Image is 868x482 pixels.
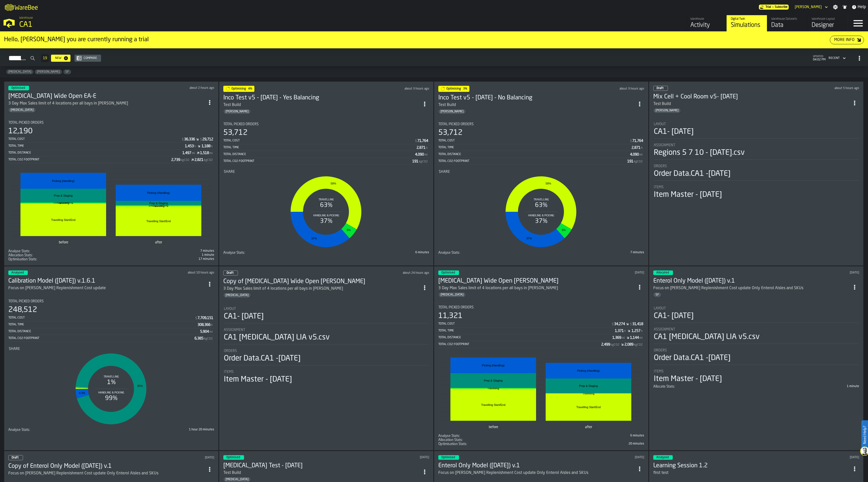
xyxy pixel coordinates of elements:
div: Title [224,328,429,332]
span: SF [63,70,71,74]
div: Title [654,306,859,310]
h3: [MEDICAL_DATA] Wide Open EA-E [8,92,205,100]
div: Title [654,143,859,147]
div: Stat Value [202,144,210,148]
div: Stat Value [198,316,213,320]
div: Title [223,251,325,255]
div: Title [9,347,214,351]
div: Stat Value [185,144,194,148]
div: Total Distance [438,153,630,156]
span: kgCO2 [204,337,213,341]
div: CA1 [MEDICAL_DATA] LIA v5.csv [654,332,760,342]
div: 7 minutes [112,249,214,253]
span: h [426,146,428,150]
div: Stat Value [200,151,209,155]
div: Title [224,307,429,311]
div: Test Build [223,102,420,108]
span: Items [654,185,664,189]
div: 3 Day Max Sales limit of 4 locations per all bays in [PERSON_NAME] [8,100,128,107]
div: Stat Value [624,343,633,347]
div: ItemListCard-DashboardItemContainer [219,81,433,266]
div: Focus on [PERSON_NAME] Replenishment Cost update Only Enterol Aisles and SKUs [653,285,803,291]
a: link-to-/wh/i/76e2a128-1b54-4d66-80d4-05ae4c277723/designer [807,15,848,31]
div: Updated: 10/1/2025, 5:59:12 AM Created: 9/30/2025, 10:12:45 AM [122,271,214,275]
div: CA1 [MEDICAL_DATA] LIA v5.csv [224,333,330,342]
div: ItemListCard-DashboardItemContainer [219,266,433,450]
div: stat-Optimisation Stats: [8,257,214,261]
button: button-Compare [75,55,101,62]
div: Updated: 10/1/2025, 1:19:11 PM Created: 10/1/2025, 11:13:41 AM [342,87,429,91]
div: Test Build [653,101,850,107]
span: Assignment [654,327,675,331]
span: h [641,146,643,150]
div: Inco Test v5 - 10.01.25 - No Balancing [438,94,635,102]
div: Focus on [PERSON_NAME] Replenishment Cost update [8,285,106,291]
div: Compare [82,56,99,60]
div: Test Build [438,102,635,108]
div: Order Data.CA1 -[DATE] [654,169,731,178]
div: stat-Analyse Stats: [438,251,644,255]
div: status-3 2 [438,270,459,275]
div: ItemListCard-DashboardItemContainer [434,266,648,450]
div: Test Build [653,101,671,107]
div: Total Cost [438,139,630,142]
div: Total Cost [438,322,611,326]
span: Gregg [439,110,466,113]
div: Total Cost [8,316,195,320]
div: Updated: 10/1/2025, 1:58:56 PM Created: 10/1/2025, 9:07:41 AM [122,86,214,90]
div: 248,512 [8,305,37,315]
div: Title [8,253,110,257]
div: Total Cost [8,137,181,141]
div: Stat Value [630,153,639,157]
span: Gregg [35,70,62,74]
div: Title [8,121,214,125]
div: Warehouse Layout [812,17,844,21]
span: SF [654,293,661,297]
section: card-SimulationDashboardCard-draft [223,302,429,385]
label: button-toggle-Settings [831,5,840,10]
div: Stat Value [632,329,640,333]
div: Title [438,251,540,255]
div: Title [8,249,110,253]
div: DropdownMenuValue-4 [829,56,840,60]
div: Stat Value [612,336,621,340]
span: Layout [654,306,666,310]
div: stat-Share [224,170,429,250]
div: Digital Twin [731,17,763,21]
div: Stat Value [198,323,210,327]
div: stat-Share [9,347,214,427]
div: stat- [9,168,214,248]
div: stat-Allocation Stats: [8,253,214,257]
div: Stat Value [632,322,643,326]
div: status-3 2 [8,270,28,275]
span: kgCO2 [611,343,619,347]
div: Calibration Model (Aug/25) v.1.6.1 [8,277,205,285]
span: h [624,329,626,333]
div: Total Time [8,144,185,148]
div: Stat Value [184,137,195,141]
div: 11,321 [438,311,463,321]
span: Total Picked Orders [438,305,474,309]
button: button-More Info [830,36,864,44]
span: Subscribe [775,5,788,9]
div: 3 Day Max Sales limit of 4 locations per all bays in [PERSON_NAME] [438,285,558,291]
div: Stat Value [412,159,418,163]
h3: Mix Cell + Cool Room v5- [DATE] [653,93,850,101]
div: Focus on EA-EC Replenishment Cost update Only Enterol Aisles and SKUs [653,285,850,291]
div: stat-Share [439,170,644,250]
span: Share [224,170,235,174]
div: Stat Value [417,139,428,143]
span: Orders [654,348,667,352]
div: Title [224,170,429,174]
span: Analyse Stats: [223,251,245,255]
div: Copy of Enteral Wide Open EA-EC [223,278,420,286]
div: Stat Value [171,158,180,162]
div: Stat Value [182,151,191,155]
div: ItemListCard-DashboardItemContainer [649,266,863,450]
div: Test Build [223,102,241,108]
